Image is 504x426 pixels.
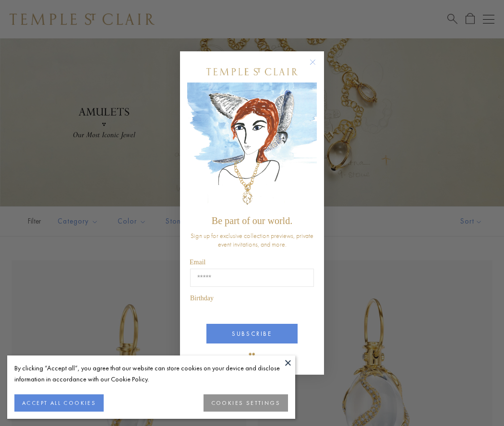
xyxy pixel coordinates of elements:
[190,259,205,266] span: Email
[312,61,324,73] button: Close dialog
[191,231,313,248] span: Sign up for exclusive collection previews, private event invitations, and more.
[206,324,298,343] button: SUBSCRIBE
[190,269,314,287] input: Email
[14,363,288,385] div: By clicking “Accept all”, you agree that our website can store cookies on your device and disclos...
[204,394,288,412] button: COOKIES SETTINGS
[206,68,298,75] img: Temple St. Clair
[212,215,292,226] span: Be part of our world.
[187,83,317,211] img: c4a9eb12-d91a-4d4a-8ee0-386386f4f338.jpeg
[14,394,104,412] button: ACCEPT ALL COOKIES
[190,295,214,302] span: Birthday
[242,346,262,365] img: TSC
